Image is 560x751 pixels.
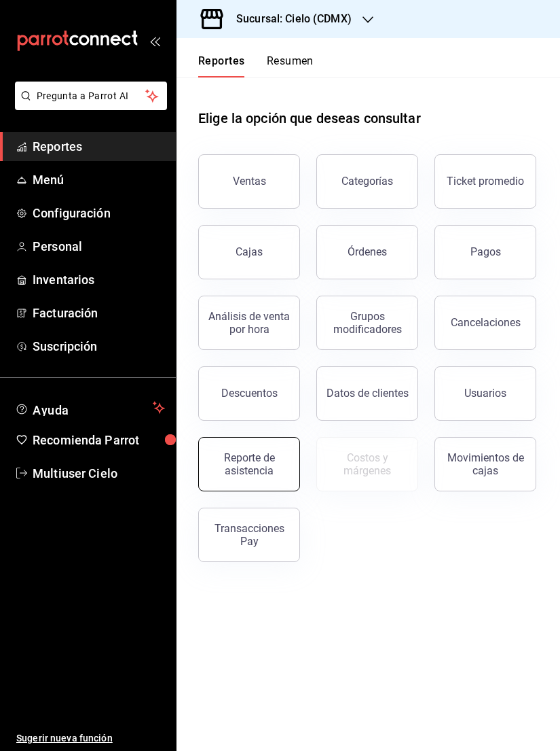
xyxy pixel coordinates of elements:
div: Datos de clientes [326,387,409,400]
span: Ayuda [33,400,147,416]
div: Ticket promedio [447,175,524,188]
div: Movimientos de cajas [443,451,527,477]
div: Cajas [236,244,263,260]
span: Inventarios [33,270,165,289]
div: Pagos [470,245,501,258]
button: Análisis de venta por hora [198,296,300,350]
span: Multiuser Cielo [33,464,165,483]
button: Resumen [267,54,314,77]
a: Cajas [198,225,300,279]
span: Recomienda Parrot [33,431,165,449]
button: Categorías [316,154,418,209]
button: Usuarios [434,366,536,421]
button: Reporte de asistencia [198,437,300,491]
div: Categorías [341,175,393,188]
span: Personal [33,237,165,256]
button: Contrata inventarios para ver este reporte [316,437,418,491]
div: Análisis de venta por hora [207,310,291,336]
span: Suscripción [33,337,165,355]
h3: Sucursal: Cielo (CDMX) [225,11,352,27]
span: Configuración [33,204,165,222]
button: Descuentos [198,366,300,421]
div: Usuarios [464,387,506,400]
button: Reportes [198,54,245,77]
button: Movimientos de cajas [434,437,536,491]
div: Reporte de asistencia [207,451,291,477]
div: Ventas [233,175,266,188]
button: Datos de clientes [316,366,418,421]
button: Cancelaciones [434,296,536,350]
button: Grupos modificadores [316,296,418,350]
div: Transacciones Pay [207,522,291,548]
button: Pregunta a Parrot AI [15,82,167,110]
div: Descuentos [221,387,278,400]
div: Órdenes [348,245,387,258]
div: Cancelaciones [451,316,521,329]
div: Costos y márgenes [325,451,409,477]
span: Reportes [33,137,165,156]
button: Transacciones Pay [198,508,300,562]
div: Grupos modificadores [325,310,409,336]
span: Menú [33,171,165,189]
div: navigation tabs [198,54,314,77]
button: open_drawer_menu [149,35,160,46]
span: Sugerir nueva función [16,731,165,746]
button: Ticket promedio [434,154,536,209]
span: Facturación [33,304,165,322]
a: Pregunta a Parrot AI [10,99,167,113]
h1: Elige la opción que deseas consultar [198,108,421,128]
button: Ventas [198,154,300,209]
button: Órdenes [316,225,418,279]
span: Pregunta a Parrot AI [37,89,146,103]
button: Pagos [434,225,536,279]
